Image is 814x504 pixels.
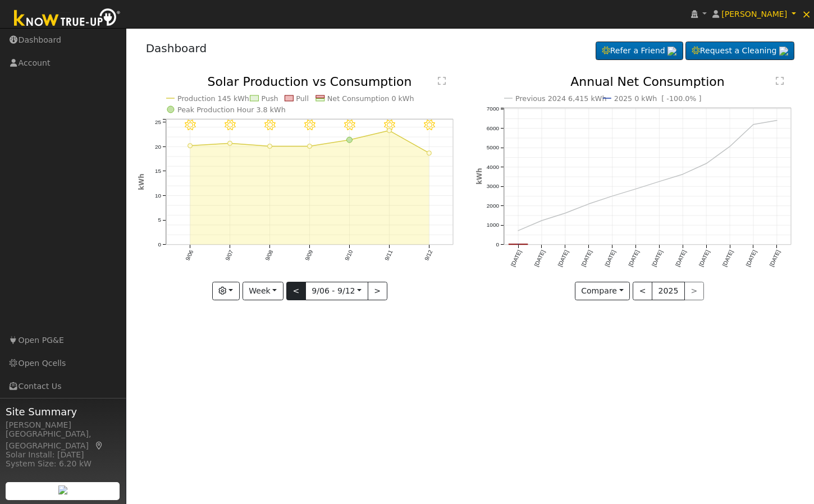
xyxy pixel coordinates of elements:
[387,129,391,133] circle: onclick=""
[487,125,500,131] text: 6000
[515,94,607,103] text: Previous 2024 6,415 kWh
[8,6,126,31] img: Know True-Up
[304,249,314,262] text: 9/09
[751,122,756,127] circle: onclick=""
[563,211,568,216] circle: onclick=""
[158,217,161,223] text: 5
[516,228,520,233] circle: onclick=""
[580,249,593,268] text: [DATE]
[138,173,145,190] text: kWh
[6,428,120,452] div: [GEOGRAPHIC_DATA], [GEOGRAPHIC_DATA]
[779,47,788,56] img: retrieve
[487,222,500,228] text: 1000
[6,419,120,431] div: [PERSON_NAME]
[184,120,195,131] i: 9/06 - Clear
[227,141,232,146] circle: onclick=""
[610,194,615,199] circle: onclick=""
[651,249,664,268] text: [DATE]
[344,249,354,262] text: 9/10
[769,249,781,268] text: [DATE]
[776,76,784,85] text: 
[327,94,414,103] text: Net Consumption 0 kWh
[146,42,207,55] a: Dashboard
[633,282,652,301] button: <
[267,144,272,149] circle: onclick=""
[487,203,500,209] text: 2000
[424,120,435,131] i: 9/12 - Clear
[154,119,161,125] text: 25
[286,282,306,301] button: <
[698,249,711,268] text: [DATE]
[177,106,286,114] text: Peak Production Hour 3.8 kWh
[721,249,734,268] text: [DATE]
[728,144,732,149] circle: onclick=""
[575,282,630,301] button: Compare
[775,118,779,123] circle: onclick=""
[304,120,315,131] i: 9/09 - Clear
[596,42,683,61] a: Refer a Friend
[587,202,591,207] circle: onclick=""
[496,241,499,248] text: 0
[802,7,811,21] span: ×
[6,449,120,461] div: Solar Install: [DATE]
[438,76,446,85] text: 
[383,249,394,262] text: 9/11
[94,441,104,450] a: Map
[177,94,249,103] text: Production 145 kWh
[154,168,161,174] text: 15
[557,249,570,268] text: [DATE]
[674,249,687,268] text: [DATE]
[158,241,161,248] text: 0
[305,282,368,301] button: 9/06 - 9/12
[6,404,120,419] span: Site Summary
[296,94,309,103] text: Pull
[652,282,685,301] button: 2025
[383,120,395,131] i: 9/11 - MostlyClear
[509,244,528,245] rect: onclick=""
[261,94,278,103] text: Push
[154,193,161,199] text: 10
[604,249,617,268] text: [DATE]
[487,164,500,170] text: 4000
[264,249,274,262] text: 9/08
[627,249,640,268] text: [DATE]
[264,120,275,131] i: 9/08 - Clear
[533,249,546,268] text: [DATE]
[487,145,500,151] text: 5000
[307,144,312,149] circle: onclick=""
[685,42,794,61] a: Request a Cleaning
[487,106,500,112] text: 7000
[188,144,192,148] circle: onclick=""
[184,249,194,262] text: 9/06
[667,47,676,56] img: retrieve
[6,458,120,470] div: System Size: 6.20 kW
[745,249,758,268] text: [DATE]
[705,162,709,166] circle: onclick=""
[516,242,520,246] circle: onclick=""
[475,168,483,185] text: kWh
[657,180,662,184] circle: onclick=""
[154,144,161,150] text: 20
[243,282,283,301] button: Week
[368,282,387,301] button: >
[487,184,500,190] text: 3000
[427,151,431,155] circle: onclick=""
[224,120,235,131] i: 9/07 - Clear
[510,249,523,268] text: [DATE]
[634,187,638,191] circle: onclick=""
[58,485,67,494] img: retrieve
[207,75,411,89] text: Solar Production vs Consumption
[224,249,234,262] text: 9/07
[539,218,544,223] circle: onclick=""
[681,172,685,177] circle: onclick=""
[614,94,702,103] text: 2025 0 kWh [ -100.0% ]
[570,75,725,89] text: Annual Net Consumption
[423,249,433,262] text: 9/12
[344,120,355,131] i: 9/10 - MostlyClear
[346,137,352,143] circle: onclick=""
[721,10,787,19] span: [PERSON_NAME]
